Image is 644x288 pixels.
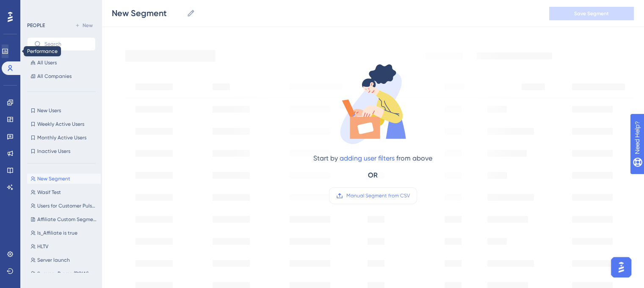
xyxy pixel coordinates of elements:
span: Inactive Users [37,148,70,155]
button: Is_Affiliate is true [27,228,101,238]
button: New Users [27,105,96,116]
span: New [83,22,93,29]
button: Affiliate Custom Segment to exclude [27,214,101,224]
span: Wasif Test [37,189,61,196]
span: Need Help? [20,2,53,12]
div: OR [368,170,378,180]
span: New Segment [37,175,70,182]
button: Monthly Active Users [27,133,96,143]
span: Users for Customer Pulse Survey 2025 [37,202,97,209]
span: Manual Segment from CSV [346,192,410,199]
span: All Users [37,59,57,66]
span: Is_Affiliate is true [37,230,77,236]
span: Save Segment [574,10,609,17]
span: Summer Promo (ROW) [37,270,88,277]
button: HLTV [27,241,101,252]
button: Inactive Users [27,146,96,156]
button: Save Segment [549,7,634,20]
button: Weekly Active Users [27,119,96,129]
span: Server launch [37,257,70,263]
div: PEOPLE [27,22,45,29]
input: Segment Name [112,7,183,19]
span: All Companies [37,73,72,80]
span: Affiliate Custom Segment to exclude [37,216,97,223]
div: Start by from above [313,153,432,163]
button: Wasif Test [27,187,101,197]
button: Users for Customer Pulse Survey 2025 [27,201,101,211]
a: adding user filters [340,154,395,162]
button: All Companies [27,71,96,81]
span: New Users [37,107,61,114]
span: Weekly Active Users [37,121,84,127]
input: Search [44,41,88,47]
span: HLTV [37,243,48,250]
button: New [72,20,96,30]
iframe: UserGuiding AI Assistant Launcher [608,255,634,280]
button: New Segment [27,174,101,184]
button: Summer Promo (ROW) [27,269,101,279]
button: All Users [27,58,96,68]
span: Monthly Active Users [37,134,86,141]
button: Server launch [27,255,101,265]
